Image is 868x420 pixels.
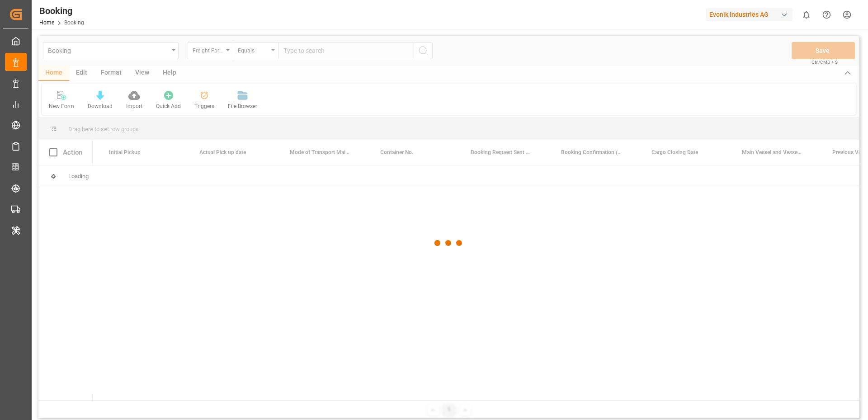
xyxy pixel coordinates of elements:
[39,4,84,18] div: Booking
[706,8,793,21] div: Evonik Industries AG
[39,19,54,26] a: Home
[706,6,796,23] button: Evonik Industries AG
[816,5,837,25] button: Help Center
[796,5,816,25] button: show 0 new notifications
